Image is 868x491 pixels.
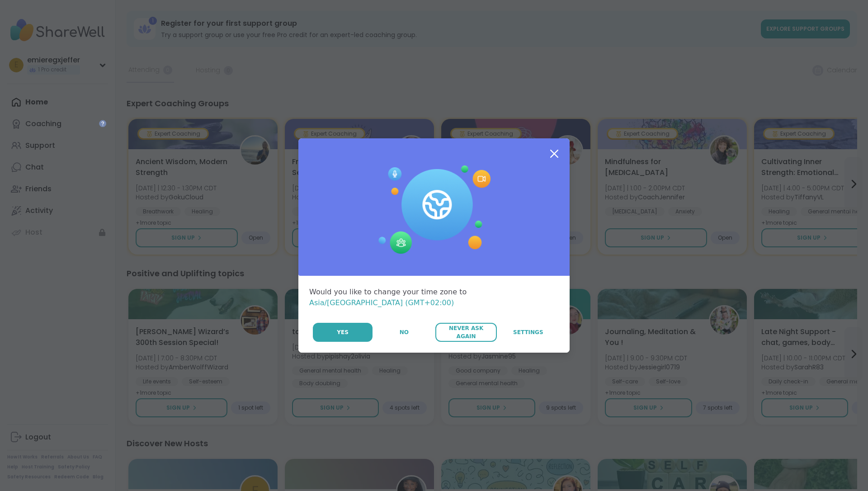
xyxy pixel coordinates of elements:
[400,328,409,336] span: No
[99,120,106,127] iframe: Spotlight
[498,323,559,342] a: Settings
[313,323,373,342] button: Yes
[435,323,496,342] button: Never Ask Again
[513,328,543,336] span: Settings
[309,287,559,308] div: Would you like to change your time zone to
[309,298,454,307] span: Asia/[GEOGRAPHIC_DATA] (GMT+02:00)
[440,324,492,340] span: Never Ask Again
[337,328,349,336] span: Yes
[373,323,434,342] button: No
[377,165,491,254] img: Session Experience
